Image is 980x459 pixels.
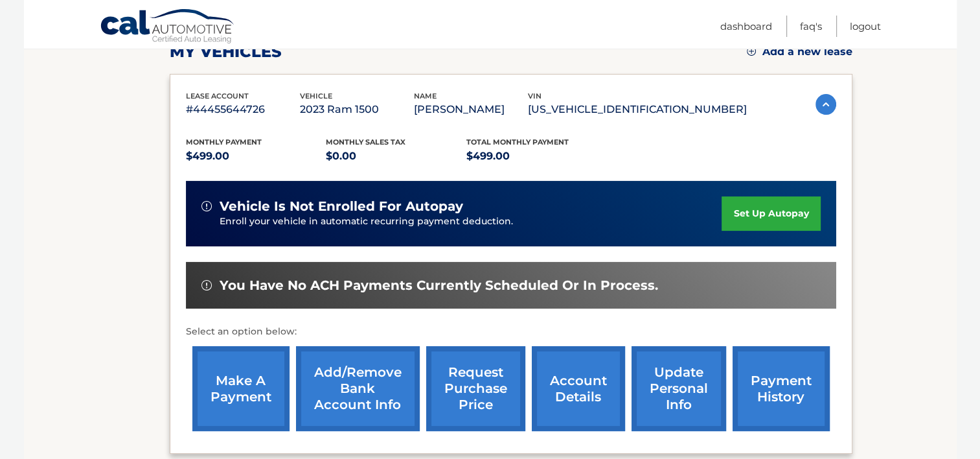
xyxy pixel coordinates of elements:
[850,16,881,37] a: Logout
[300,100,414,119] p: 2023 Ram 1500
[466,147,607,165] p: $499.00
[326,147,466,165] p: $0.00
[186,91,249,100] span: lease account
[414,91,437,100] span: name
[747,47,756,56] img: add.svg
[722,196,820,231] a: set up autopay
[466,137,569,147] span: Total Monthly Payment
[426,346,525,431] a: request purchase price
[170,42,282,62] h2: my vehicles
[296,346,420,431] a: Add/Remove bank account info
[186,147,326,165] p: $499.00
[192,346,290,431] a: make a payment
[414,100,528,119] p: [PERSON_NAME]
[532,346,625,431] a: account details
[733,346,830,431] a: payment history
[747,45,852,58] a: Add a new lease
[300,91,332,100] span: vehicle
[186,100,300,119] p: #44455644726
[326,137,405,147] span: Monthly sales Tax
[201,280,212,290] img: alert-white.svg
[720,16,772,37] a: Dashboard
[800,16,822,37] a: FAQ's
[220,277,658,294] span: You have no ACH payments currently scheduled or in process.
[528,91,541,100] span: vin
[186,324,836,340] p: Select an option below:
[220,198,463,215] span: vehicle is not enrolled for autopay
[815,94,836,115] img: accordion-active.svg
[201,201,212,211] img: alert-white.svg
[632,346,726,431] a: update personal info
[186,137,262,147] span: Monthly Payment
[528,100,747,119] p: [US_VEHICLE_IDENTIFICATION_NUMBER]
[100,8,236,46] a: Cal Automotive
[220,215,722,229] p: Enroll your vehicle in automatic recurring payment deduction.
